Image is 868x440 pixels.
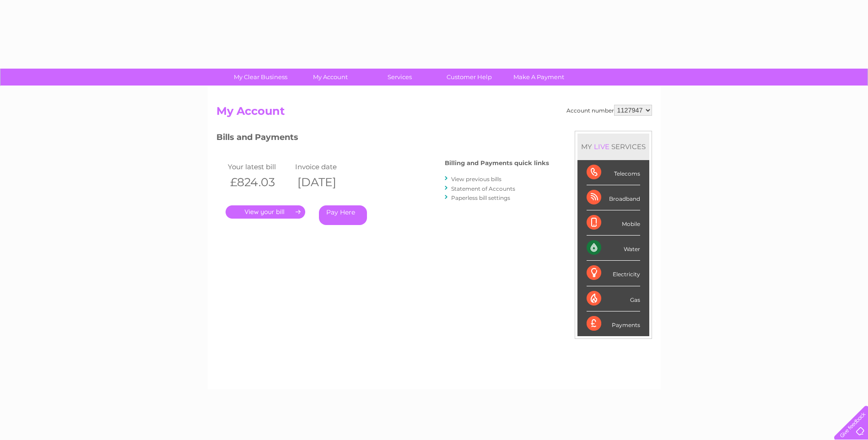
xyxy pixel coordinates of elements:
[319,205,367,225] a: Pay Here
[587,236,640,261] div: Water
[566,105,652,116] div: Account number
[216,131,549,147] h3: Bills and Payments
[587,210,640,236] div: Mobile
[577,134,649,160] div: MY SERVICES
[226,173,293,192] th: £824.03
[587,286,640,311] div: Gas
[223,69,298,86] a: My Clear Business
[451,176,501,182] a: View previous bills
[587,185,640,210] div: Broadband
[451,185,515,192] a: Statement of Accounts
[587,160,640,185] div: Telecoms
[216,105,652,122] h2: My Account
[293,173,361,192] th: [DATE]
[226,161,293,173] td: Your latest bill
[451,194,510,201] a: Paperless bill settings
[592,142,611,151] div: LIVE
[292,69,368,86] a: My Account
[431,69,507,86] a: Customer Help
[501,69,577,86] a: Make A Payment
[362,69,437,86] a: Services
[587,311,640,336] div: Payments
[226,205,305,219] a: .
[293,161,361,173] td: Invoice date
[445,160,549,166] h4: Billing and Payments quick links
[587,261,640,286] div: Electricity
